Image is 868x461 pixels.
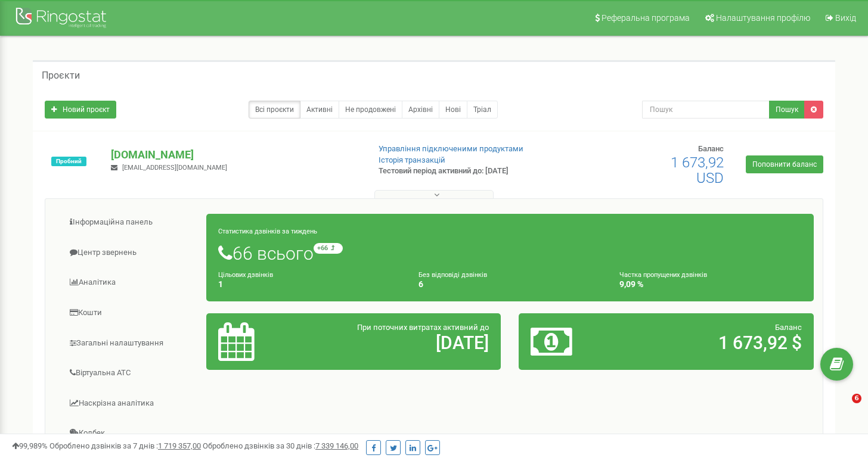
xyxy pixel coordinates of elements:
[54,419,207,448] a: Колбек
[51,157,86,166] span: Пробний
[45,101,116,119] a: Новий проєкт
[671,154,724,186] span: 1 673,92 USD
[122,164,227,172] span: [EMAIL_ADDRESS][DOMAIN_NAME]
[218,271,273,279] small: Цільових дзвінків
[218,280,401,289] h4: 1
[339,101,402,119] a: Не продовжені
[698,144,724,153] span: Баланс
[12,441,48,450] span: 99,989%
[418,280,601,289] h4: 6
[314,243,343,254] small: +66
[54,389,207,418] a: Наскрізна аналітика
[746,155,823,173] a: Поповнити баланс
[54,238,207,267] a: Центр звернень
[379,155,445,164] a: Історія транзакцій
[300,101,339,119] a: Активні
[54,298,207,328] a: Кошти
[218,228,317,235] small: Статистика дзвінків за тиждень
[379,144,523,153] a: Управління підключеними продуктами
[716,13,810,23] span: Налаштування профілю
[627,333,802,353] h2: 1 673,92 $
[42,70,80,81] h5: Проєкти
[467,101,498,119] a: Тріал
[827,394,856,422] iframe: Intercom live chat
[203,441,358,450] span: Оброблено дзвінків за 30 днів :
[439,101,467,119] a: Нові
[54,329,207,358] a: Загальні налаштування
[379,166,560,177] p: Тестовий період активний до: [DATE]
[218,243,802,263] h1: 66 всього
[619,280,802,289] h4: 9,09 %
[158,441,201,450] u: 1 719 357,00
[402,101,439,119] a: Архівні
[54,208,207,237] a: Інформаційна панель
[54,359,207,388] a: Віртуальна АТС
[315,441,358,450] u: 7 339 146,00
[49,441,201,450] span: Оброблено дзвінків за 7 днів :
[852,394,861,403] span: 6
[314,333,489,353] h2: [DATE]
[619,271,707,279] small: Частка пропущених дзвінків
[642,101,770,119] input: Пошук
[418,271,487,279] small: Без відповіді дзвінків
[54,268,207,297] a: Аналiтика
[602,13,690,23] span: Реферальна програма
[775,323,802,332] span: Баланс
[835,13,856,23] span: Вихід
[249,101,300,119] a: Всі проєкти
[769,101,805,119] button: Пошук
[111,147,358,163] p: [DOMAIN_NAME]
[357,323,489,332] span: При поточних витратах активний до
